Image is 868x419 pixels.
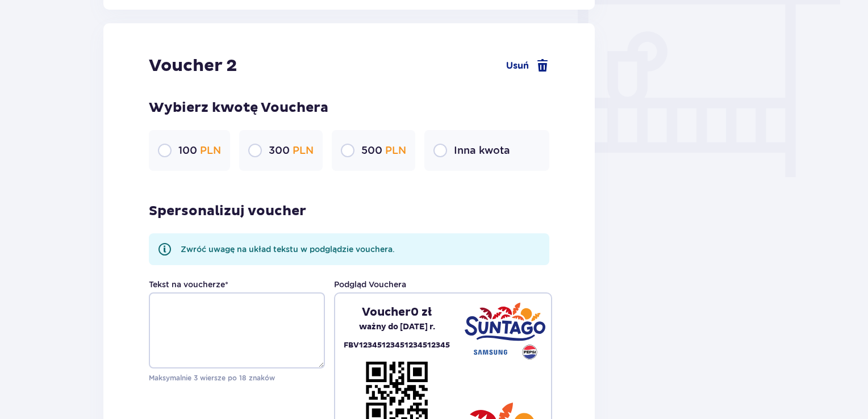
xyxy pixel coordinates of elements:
[149,203,306,220] p: Spersonalizuj voucher
[178,144,221,157] p: 100
[149,279,228,290] label: Tekst na voucherze *
[149,99,549,116] p: Wybierz kwotę Vouchera
[149,55,237,77] p: Voucher 2
[269,144,314,157] p: 300
[465,303,545,359] img: Suntago - Samsung - Pepsi
[359,320,435,334] p: ważny do [DATE] r.
[344,339,450,352] p: FBV12345123451234512345
[200,144,221,156] span: PLN
[454,144,510,157] p: Inna kwota
[385,144,406,156] span: PLN
[362,305,432,320] p: Voucher 0 zł
[181,244,395,255] p: Zwróć uwagę na układ tekstu w podglądzie vouchera.
[293,144,314,156] span: PLN
[149,373,325,383] p: Maksymalnie 3 wiersze po 18 znaków
[506,60,529,72] span: Usuń
[334,279,406,290] p: Podgląd Vouchera
[361,144,406,157] p: 500
[506,59,549,73] a: Usuń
